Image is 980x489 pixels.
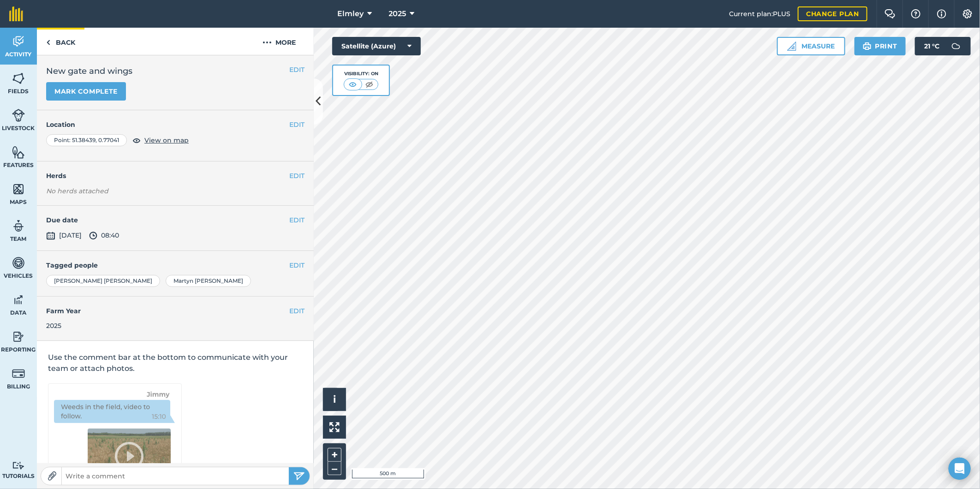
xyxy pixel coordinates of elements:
div: Martyn [PERSON_NAME] [166,275,251,287]
img: svg+xml;base64,PHN2ZyB4bWxucz0iaHR0cDovL3d3dy53My5vcmcvMjAwMC9zdmciIHdpZHRoPSIxOSIgaGVpZ2h0PSIyNC... [863,41,872,52]
h4: Due date [46,215,305,225]
img: svg+xml;base64,PHN2ZyB4bWxucz0iaHR0cDovL3d3dy53My5vcmcvMjAwMC9zdmciIHdpZHRoPSI1NiIgaGVpZ2h0PSI2MC... [12,182,25,196]
span: Elmley [338,8,364,19]
img: svg+xml;base64,PD94bWwgdmVyc2lvbj0iMS4wIiBlbmNvZGluZz0idXRmLTgiPz4KPCEtLSBHZW5lcmF0b3I6IEFkb2JlIE... [46,230,55,241]
div: [PERSON_NAME] [PERSON_NAME] [46,275,160,287]
a: Change plan [798,6,867,21]
h4: Herds [46,171,314,181]
img: svg+xml;base64,PHN2ZyB4bWxucz0iaHR0cDovL3d3dy53My5vcmcvMjAwMC9zdmciIHdpZHRoPSI5IiBoZWlnaHQ9IjI0Ii... [46,37,50,48]
img: svg+xml;base64,PD94bWwgdmVyc2lvbj0iMS4wIiBlbmNvZGluZz0idXRmLTgiPz4KPCEtLSBHZW5lcmF0b3I6IEFkb2JlIE... [947,37,965,55]
span: 21 ° C [924,37,939,55]
img: svg+xml;base64,PD94bWwgdmVyc2lvbj0iMS4wIiBlbmNvZGluZz0idXRmLTgiPz4KPCEtLSBHZW5lcmF0b3I6IEFkb2JlIE... [12,108,25,122]
img: svg+xml;base64,PHN2ZyB4bWxucz0iaHR0cDovL3d3dy53My5vcmcvMjAwMC9zdmciIHdpZHRoPSI1MCIgaGVpZ2h0PSI0MC... [364,80,375,89]
span: Current plan : PLUS [729,9,790,19]
button: EDIT [289,215,305,225]
a: Back [37,28,84,55]
input: Write a comment [62,470,289,483]
h4: Location [46,119,305,130]
img: A question mark icon [910,9,921,18]
img: Ruler icon [787,42,796,51]
span: [DATE] [46,230,82,241]
img: svg+xml;base64,PHN2ZyB4bWxucz0iaHR0cDovL3d3dy53My5vcmcvMjAwMC9zdmciIHdpZHRoPSI1MCIgaGVpZ2h0PSI0MC... [347,80,359,89]
img: svg+xml;base64,PD94bWwgdmVyc2lvbj0iMS4wIiBlbmNvZGluZz0idXRmLTgiPz4KPCEtLSBHZW5lcmF0b3I6IEFkb2JlIE... [12,367,25,381]
img: svg+xml;base64,PD94bWwgdmVyc2lvbj0iMS4wIiBlbmNvZGluZz0idXRmLTgiPz4KPCEtLSBHZW5lcmF0b3I6IEFkb2JlIE... [12,461,25,470]
img: svg+xml;base64,PHN2ZyB4bWxucz0iaHR0cDovL3d3dy53My5vcmcvMjAwMC9zdmciIHdpZHRoPSIxNyIgaGVpZ2h0PSIxNy... [937,8,946,19]
div: 2025 [46,321,305,331]
div: Visibility: On [344,70,379,78]
img: fieldmargin Logo [9,6,23,21]
span: 08:40 [89,230,119,241]
button: EDIT [289,306,305,316]
button: EDIT [289,65,305,75]
img: svg+xml;base64,PD94bWwgdmVyc2lvbj0iMS4wIiBlbmNvZGluZz0idXRmLTgiPz4KPCEtLSBHZW5lcmF0b3I6IEFkb2JlIE... [12,35,25,48]
button: 21 °C [915,37,971,55]
img: svg+xml;base64,PHN2ZyB4bWxucz0iaHR0cDovL3d3dy53My5vcmcvMjAwMC9zdmciIHdpZHRoPSIyNSIgaGVpZ2h0PSIyNC... [293,471,305,482]
span: View on map [144,135,189,145]
button: EDIT [289,260,305,270]
button: Measure [777,37,845,55]
img: svg+xml;base64,PHN2ZyB4bWxucz0iaHR0cDovL3d3dy53My5vcmcvMjAwMC9zdmciIHdpZHRoPSI1NiIgaGVpZ2h0PSI2MC... [12,145,25,159]
button: More [245,28,314,55]
button: + [328,448,341,462]
img: svg+xml;base64,PD94bWwgdmVyc2lvbj0iMS4wIiBlbmNvZGluZz0idXRmLTgiPz4KPCEtLSBHZW5lcmF0b3I6IEFkb2JlIE... [12,256,25,270]
img: svg+xml;base64,PHN2ZyB4bWxucz0iaHR0cDovL3d3dy53My5vcmcvMjAwMC9zdmciIHdpZHRoPSIyMCIgaGVpZ2h0PSIyNC... [263,37,272,48]
h4: Tagged people [46,260,305,270]
img: A cog icon [962,9,973,18]
img: Four arrows, one pointing top left, one top right, one bottom right and the last bottom left [329,422,340,432]
img: Two speech bubbles overlapping with the left bubble in the forefront [884,9,896,18]
div: Point : 51.38439 , 0.77041 [46,134,127,146]
button: i [323,388,346,411]
button: EDIT [289,119,305,130]
button: – [328,462,341,475]
button: Print [855,37,906,55]
h2: New gate and wings [46,65,305,78]
img: svg+xml;base64,PD94bWwgdmVyc2lvbj0iMS4wIiBlbmNvZGluZz0idXRmLTgiPz4KPCEtLSBHZW5lcmF0b3I6IEFkb2JlIE... [12,293,25,307]
em: No herds attached [46,186,314,196]
span: i [333,394,336,405]
img: svg+xml;base64,PD94bWwgdmVyc2lvbj0iMS4wIiBlbmNvZGluZz0idXRmLTgiPz4KPCEtLSBHZW5lcmF0b3I6IEFkb2JlIE... [12,219,25,233]
div: Open Intercom Messenger [949,458,971,480]
img: svg+xml;base64,PD94bWwgdmVyc2lvbj0iMS4wIiBlbmNvZGluZz0idXRmLTgiPz4KPCEtLSBHZW5lcmF0b3I6IEFkb2JlIE... [12,330,25,344]
button: View on map [132,135,189,146]
button: Satellite (Azure) [332,37,421,55]
img: svg+xml;base64,PHN2ZyB4bWxucz0iaHR0cDovL3d3dy53My5vcmcvMjAwMC9zdmciIHdpZHRoPSI1NiIgaGVpZ2h0PSI2MC... [12,72,25,85]
img: svg+xml;base64,PHN2ZyB4bWxucz0iaHR0cDovL3d3dy53My5vcmcvMjAwMC9zdmciIHdpZHRoPSIxOCIgaGVpZ2h0PSIyNC... [132,135,141,146]
img: Paperclip icon [48,471,57,481]
button: Mark complete [46,82,126,101]
span: 2025 [389,8,406,19]
h4: Farm Year [46,306,305,316]
button: EDIT [289,171,305,181]
p: Use the comment bar at the bottom to communicate with your team or attach photos. [48,352,303,374]
img: svg+xml;base64,PD94bWwgdmVyc2lvbj0iMS4wIiBlbmNvZGluZz0idXRmLTgiPz4KPCEtLSBHZW5lcmF0b3I6IEFkb2JlIE... [89,230,97,241]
